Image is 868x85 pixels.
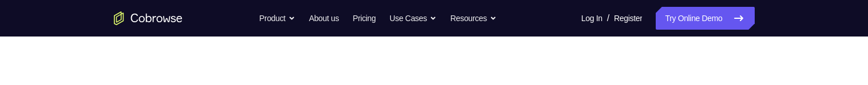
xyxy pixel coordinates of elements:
[656,7,754,30] a: Try Online Demo
[607,11,609,25] span: /
[390,7,437,30] button: Use Cases
[352,7,375,30] a: Pricing
[259,7,295,30] button: Product
[581,7,603,30] a: Log In
[614,7,642,30] a: Register
[309,7,339,30] a: About us
[450,7,497,30] button: Resources
[114,11,183,25] a: Go to the home page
